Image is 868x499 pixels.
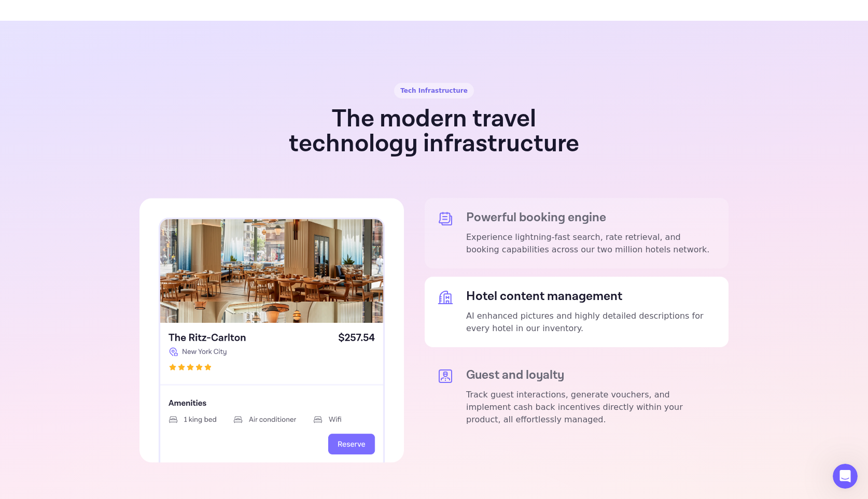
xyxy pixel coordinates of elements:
[466,310,716,335] p: AI enhanced pictures and highly detailed descriptions for every hotel in our inventory.
[466,231,716,256] p: Experience lightning-fast search, rate retrieval, and booking capabilities across our two million...
[139,198,404,463] img: Advantage
[276,107,593,156] h1: The modern travel technology infrastructure
[833,464,858,489] iframe: Intercom live chat
[466,368,716,382] h5: Guest and loyalty
[466,389,716,426] p: Track guest interactions, generate vouchers, and implement cash back incentives directly within y...
[466,210,716,225] h5: Powerful booking engine
[394,83,474,98] div: Tech Infrastructure
[466,289,716,304] h5: Hotel content management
